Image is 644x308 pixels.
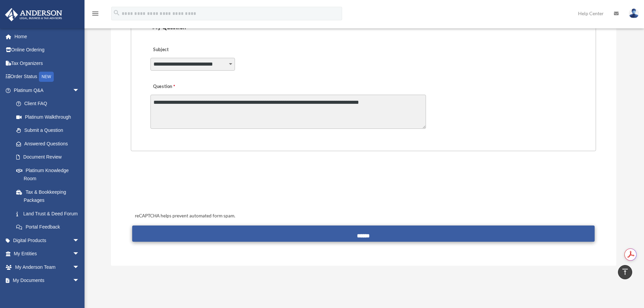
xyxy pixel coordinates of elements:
a: Platinum Walkthrough [9,110,90,124]
a: Client FAQ [9,97,90,111]
span: arrow_drop_down [73,260,86,274]
span: arrow_drop_down [73,274,86,288]
i: search [113,9,120,17]
a: Order StatusNEW [5,70,90,84]
a: Tax & Bookkeeping Packages [9,185,90,207]
label: Question [150,82,203,92]
i: vertical_align_top [621,268,629,276]
a: Land Trust & Deed Forum [9,207,90,220]
i: menu [91,9,99,18]
span: arrow_drop_down [73,247,86,261]
a: Home [5,30,90,43]
a: Online Ordering [5,43,90,57]
a: Tax Organizers [5,56,90,70]
div: reCAPTCHA helps prevent automated form spam. [132,212,594,220]
a: Answered Questions [9,137,90,150]
a: Document Review [9,150,90,164]
a: Platinum Q&Aarrow_drop_down [5,84,90,97]
div: NEW [39,72,54,82]
label: Subject [150,45,215,55]
img: Anderson Advisors Platinum Portal [3,8,64,21]
a: My Entitiesarrow_drop_down [5,247,90,261]
a: My Documentsarrow_drop_down [5,274,90,287]
img: User Pic [629,8,639,18]
iframe: reCAPTCHA [133,172,236,198]
a: My Anderson Teamarrow_drop_down [5,260,90,274]
a: vertical_align_top [618,265,632,279]
a: menu [91,12,99,18]
span: arrow_drop_down [73,84,86,97]
a: Platinum Knowledge Room [9,164,90,185]
a: Portal Feedback [9,220,90,234]
a: Digital Productsarrow_drop_down [5,234,90,247]
span: arrow_drop_down [73,234,86,247]
a: Submit a Question [9,124,86,137]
